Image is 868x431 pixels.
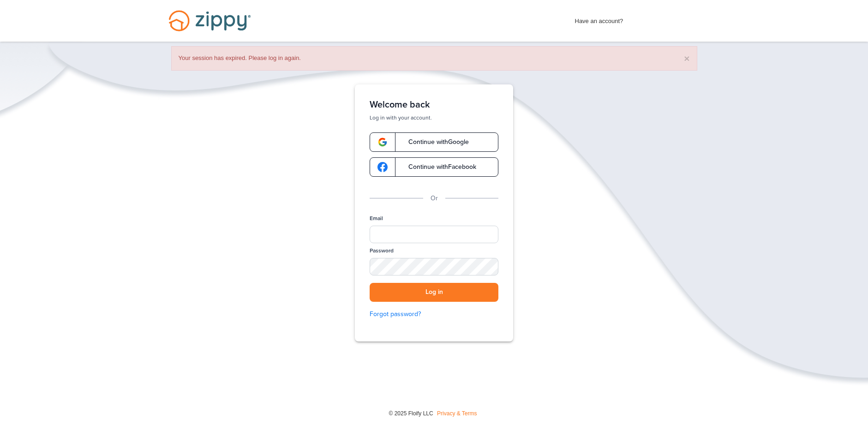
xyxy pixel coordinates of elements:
[377,162,388,172] img: google-logo
[431,193,438,204] p: Or
[370,247,394,255] label: Password
[399,164,476,170] span: Continue with Facebook
[684,54,689,63] button: ×
[437,410,477,417] a: Privacy & Terms
[377,137,388,147] img: google-logo
[389,410,433,417] span: © 2025 Floify LLC
[370,226,498,243] input: Email
[370,99,498,110] h1: Welcome back
[370,114,498,121] p: Log in with your account.
[370,132,498,152] a: google-logoContinue withGoogle
[370,258,498,275] input: Password
[399,139,469,145] span: Continue with Google
[370,215,383,222] label: Email
[370,283,498,302] button: Log in
[575,12,623,26] span: Have an account?
[171,46,697,71] div: Your session has expired. Please log in again.
[370,157,498,177] a: google-logoContinue withFacebook
[370,309,498,319] a: Forgot password?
